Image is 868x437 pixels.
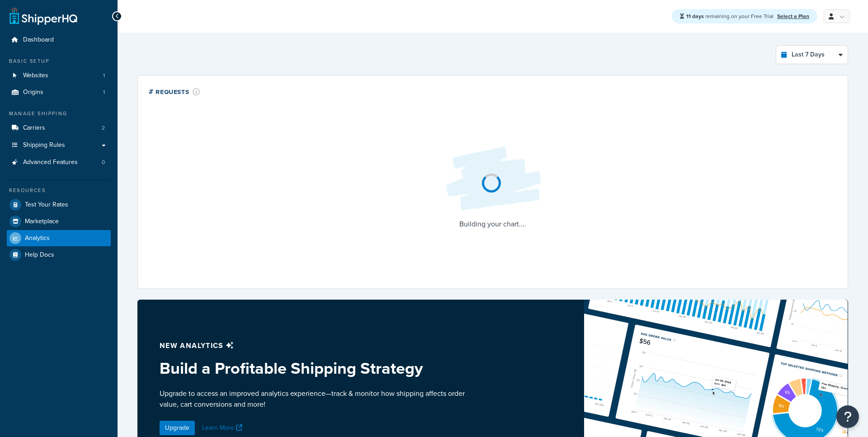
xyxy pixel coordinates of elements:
span: 1 [103,89,105,96]
span: 2 [102,124,105,132]
li: Carriers [7,120,111,136]
a: Test Your Rates [7,197,111,213]
a: Marketplace [7,213,111,230]
p: New analytics [160,339,471,352]
a: Help Docs [7,247,111,263]
span: remaining on your Free Trial [686,12,775,20]
span: Origins [23,89,43,96]
a: Carriers2 [7,120,111,136]
button: Open Resource Center [836,405,859,428]
span: 1 [103,72,105,80]
a: Upgrade [160,421,195,435]
a: Analytics [7,230,111,246]
a: Dashboard [7,32,111,48]
span: Dashboard [23,36,54,44]
a: Advanced Features0 [7,154,111,171]
span: Test Your Rates [25,201,68,209]
a: Select a Plan [777,12,809,20]
li: Advanced Features [7,154,111,171]
span: Shipping Rules [23,141,65,149]
img: Loading... [439,139,547,218]
a: Origins1 [7,84,111,101]
span: Analytics [25,235,50,242]
span: Websites [23,72,48,80]
span: 0 [102,159,105,166]
strong: 11 days [686,12,704,20]
div: Resources [7,187,111,194]
a: Websites1 [7,67,111,84]
div: Manage Shipping [7,110,111,117]
a: Shipping Rules [7,137,111,154]
h3: Build a Profitable Shipping Strategy [160,359,471,377]
span: Help Docs [25,251,54,259]
span: Advanced Features [23,159,78,166]
p: Upgrade to access an improved analytics experience—track & monitor how shipping affects order val... [160,388,471,410]
div: Basic Setup [7,57,111,65]
span: Carriers [23,124,45,132]
div: # Requests [149,86,200,97]
a: Learn More [202,423,245,432]
span: Marketplace [25,218,59,226]
p: Building your chart.... [439,218,547,230]
li: Origins [7,84,111,101]
li: Websites [7,67,111,84]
